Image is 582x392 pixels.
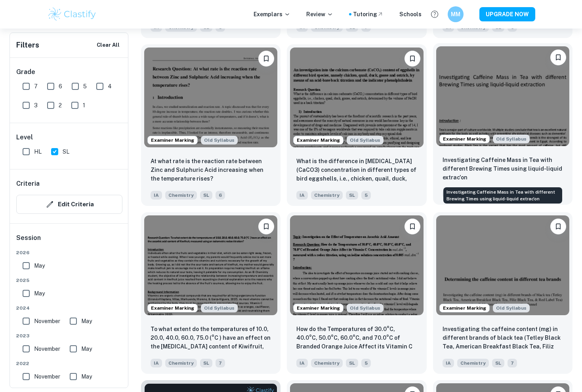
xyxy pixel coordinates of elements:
img: Chemistry IA example thumbnail: How do the Temperatures of 30.0°C, 40.0° [290,215,423,315]
a: Examiner MarkingStarting from the May 2025 session, the Chemistry IA requirements have changed. I... [141,212,281,374]
p: To what extent do the temperatures of 10.0, 20.0, 40.0, 60.0, 75.0 (°C ) have an effect on the as... [151,325,271,352]
span: SL [200,191,212,200]
button: MM [448,6,464,22]
h6: MM [451,10,460,19]
img: Chemistry IA example thumbnail: Investigating Caffeine Mass in Tea with [436,46,569,146]
img: Chemistry IA example thumbnail: What is the difference in calcium carbon [290,48,423,147]
img: Chemistry IA example thumbnail: Investigating the caffeine content (mg) [436,215,569,315]
span: HL [34,147,42,156]
span: May [34,261,45,270]
a: Schools [399,10,422,19]
span: Old Syllabus [347,136,384,145]
span: Chemistry [311,191,343,200]
button: Bookmark [258,219,274,234]
a: Examiner MarkingStarting from the May 2025 session, the Chemistry IA requirements have changed. I... [287,44,426,206]
span: 7 [508,359,517,367]
button: Bookmark [550,49,566,65]
span: November [34,344,60,353]
h6: Level [16,133,122,142]
a: Examiner MarkingStarting from the May 2025 session, the Chemistry IA requirements have changed. I... [433,44,572,206]
span: SL [63,147,69,156]
span: November [34,372,60,381]
span: May [81,317,92,325]
div: Investigating Caffeine Mass in Tea with different Brewing Times using liquid-liquid extrac'on [443,187,562,204]
span: 3 [34,101,38,110]
span: 1 [83,101,85,110]
p: At what rate is the reaction rate between Zinc and Sulphuric Acid increasing when the temperature... [151,157,271,183]
span: IA [151,191,162,200]
span: May [81,344,92,353]
span: 6 [216,191,225,200]
span: SL [346,191,358,200]
span: Old Syllabus [201,136,238,145]
span: Examiner Marking [148,304,197,312]
span: Chemistry [311,359,343,367]
span: 2026 [16,249,122,256]
div: Starting from the May 2025 session, the Chemistry IA requirements have changed. It's OK to refer ... [493,135,530,143]
h6: Criteria [16,179,40,188]
span: 2 [59,101,62,110]
span: IA [443,359,454,367]
p: Investigating the caffeine content (mg) in different brands of black tea (Tetley Black Tea, Ameri... [443,325,563,352]
span: May [81,372,92,381]
span: 6 [59,82,62,91]
span: Examiner Marking [440,304,489,312]
a: Tutoring [353,10,384,19]
span: 5 [361,191,371,200]
p: How do the Temperatures of 30.0°C, 40.0°C, 50.0°C, 60.0°C, and 70.0°C of Branded Orange Juice Aff... [296,325,417,352]
span: 5 [361,359,371,367]
span: SL [200,359,212,367]
a: Examiner MarkingStarting from the May 2025 session, the Chemistry IA requirements have changed. I... [287,212,426,374]
span: Examiner Marking [148,137,197,144]
span: IA [296,359,308,367]
div: Starting from the May 2025 session, the Chemistry IA requirements have changed. It's OK to refer ... [493,304,530,312]
button: UPGRADE NOW [479,7,535,21]
a: Examiner MarkingStarting from the May 2025 session, the Chemistry IA requirements have changed. I... [141,44,281,206]
img: Chemistry IA example thumbnail: To what extent do the temperatures of 10 [144,215,277,315]
div: Starting from the May 2025 session, the Chemistry IA requirements have changed. It's OK to refer ... [347,304,384,312]
h6: Session [16,233,122,249]
span: Examiner Marking [440,135,489,143]
button: Help and Feedback [428,8,441,21]
button: Edit Criteria [16,195,122,214]
span: IA [296,191,308,200]
span: 5 [83,82,87,91]
span: 2024 [16,304,122,312]
p: Investigating Caffeine Mass in Tea with different Brewing Times using liquid-liquid extrac'on [443,156,563,182]
img: Clastify logo [47,6,97,22]
button: Bookmark [405,219,420,234]
span: Examiner Marking [294,137,343,144]
button: Clear All [95,39,122,51]
span: Examiner Marking [294,304,343,312]
span: 4 [108,82,112,91]
div: Starting from the May 2025 session, the Chemistry IA requirements have changed. It's OK to refer ... [201,304,238,312]
div: Starting from the May 2025 session, the Chemistry IA requirements have changed. It's OK to refer ... [347,136,384,145]
p: Review [306,10,333,19]
span: Old Syllabus [493,304,530,312]
img: Chemistry IA example thumbnail: At what rate is the reaction rate betwee [144,48,277,147]
span: 2023 [16,332,122,339]
span: 7 [34,82,38,91]
button: Bookmark [405,51,420,67]
span: Old Syllabus [201,304,238,312]
h6: Filters [16,40,39,51]
span: 2022 [16,360,122,367]
a: Examiner MarkingStarting from the May 2025 session, the Chemistry IA requirements have changed. I... [433,212,572,374]
span: Chemistry [165,359,197,367]
span: IA [151,359,162,367]
span: 2025 [16,277,122,284]
span: November [34,317,60,325]
span: Old Syllabus [493,135,530,143]
span: SL [346,359,358,367]
span: SL [492,359,504,367]
h6: Grade [16,67,122,77]
p: Exemplars [254,10,290,19]
span: Old Syllabus [347,304,384,312]
div: Starting from the May 2025 session, the Chemistry IA requirements have changed. It's OK to refer ... [201,136,238,145]
span: Chemistry [165,191,197,200]
span: 7 [216,359,225,367]
span: Chemistry [457,359,489,367]
button: Bookmark [258,51,274,67]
